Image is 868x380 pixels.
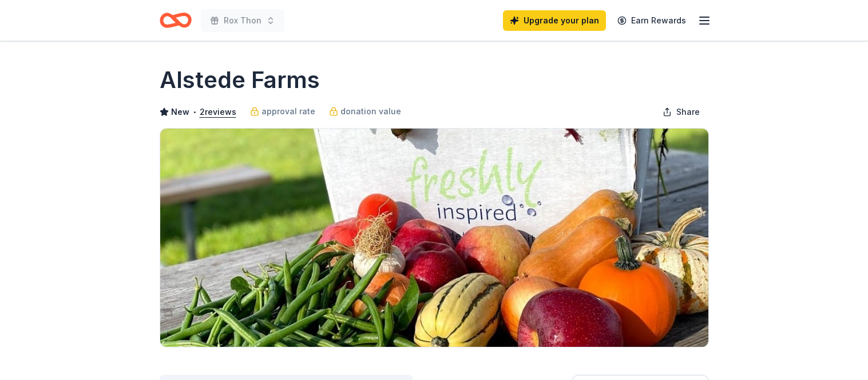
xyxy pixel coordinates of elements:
[261,105,315,118] span: approval rate
[224,14,261,27] span: Rox Thon
[160,129,708,347] img: Image for Alstede Farms
[611,10,693,31] a: Earn Rewards
[676,105,700,119] span: Share
[160,7,192,34] a: Home
[329,105,401,118] a: donation value
[171,105,189,119] span: New
[192,107,196,117] span: •
[201,9,284,32] button: Rox Thon
[250,105,315,118] a: approval rate
[653,101,709,123] button: Share
[160,64,320,96] h1: Alstede Farms
[200,105,236,119] button: 2reviews
[340,105,401,118] span: donation value
[503,10,606,31] a: Upgrade your plan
